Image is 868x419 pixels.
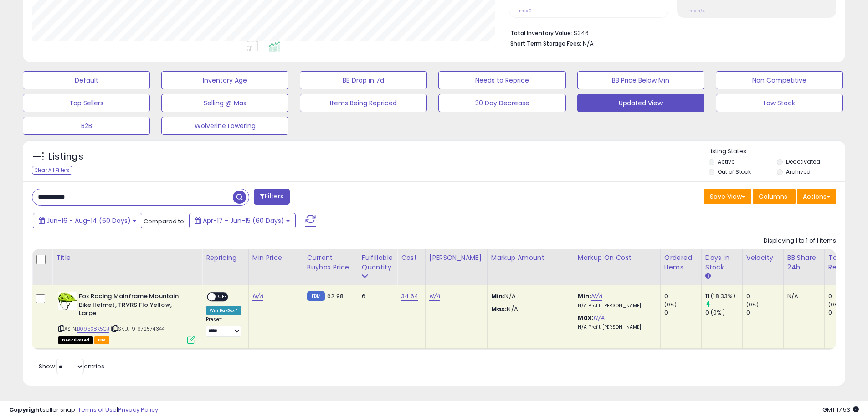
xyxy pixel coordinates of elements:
div: Displaying 1 to 1 of 1 items [764,237,836,245]
div: Repricing [206,253,245,263]
a: N/A [593,313,604,322]
span: 62.98 [327,292,344,300]
div: 11 (18.33%) [705,292,742,300]
strong: Max: [491,305,507,313]
div: 0 [664,292,701,300]
p: N/A Profit [PERSON_NAME] [578,324,653,331]
button: Top Sellers [23,94,150,112]
button: Items Being Repriced [300,94,427,112]
strong: Min: [491,292,505,300]
h5: Listings [48,150,83,163]
a: 34.64 [401,292,418,301]
button: Save View [704,189,751,204]
div: ASIN: [58,292,195,343]
b: Short Term Storage Fees: [510,40,581,47]
a: B095X8K5CJ [77,325,109,333]
button: Selling @ Max [161,94,288,112]
a: N/A [429,292,440,301]
small: (0%) [746,301,759,308]
button: Inventory Age [161,71,288,89]
div: [PERSON_NAME] [429,253,483,263]
div: Days In Stock [705,253,739,272]
a: N/A [252,292,263,301]
button: Low Stock [716,94,843,112]
div: N/A [787,292,817,300]
div: Markup Amount [491,253,570,263]
b: Min: [578,292,591,300]
button: Columns [753,189,796,204]
div: Ordered Items [664,253,698,272]
button: Actions [797,189,836,204]
span: Columns [759,192,787,201]
div: Clear All Filters [32,166,72,175]
span: OFF [216,293,230,301]
button: Non Competitive [716,71,843,89]
div: 0 [828,309,865,317]
span: Jun-16 - Aug-14 (60 Days) [46,216,131,225]
p: N/A Profit [PERSON_NAME] [578,303,653,309]
a: Terms of Use [78,405,117,414]
span: FBA [94,336,110,344]
span: 2025-08-15 17:53 GMT [822,405,859,414]
small: Prev: N/A [687,8,705,14]
div: Win BuyBox * [206,306,241,315]
div: 0 [664,309,701,317]
th: The percentage added to the cost of goods (COGS) that forms the calculator for Min & Max prices. [574,249,660,285]
button: 30 Day Decrease [438,94,565,112]
span: Compared to: [144,217,185,226]
b: Total Inventory Value: [510,29,572,37]
span: Show: entries [39,362,104,371]
button: B2B [23,117,150,135]
button: Apr-17 - Jun-15 (60 Days) [189,213,296,228]
div: Min Price [252,253,299,263]
p: N/A [491,305,567,313]
small: (0%) [664,301,677,308]
a: N/A [591,292,602,301]
div: Preset: [206,316,241,337]
div: Velocity [746,253,780,263]
button: Default [23,71,150,89]
span: | SKU: 191972574344 [111,325,164,332]
a: Privacy Policy [118,405,158,414]
span: Apr-17 - Jun-15 (60 Days) [203,216,284,225]
div: 0 [746,309,783,317]
label: Archived [786,168,811,176]
button: BB Drop in 7d [300,71,427,89]
div: seller snap | | [9,406,158,414]
div: 0 [746,292,783,300]
p: N/A [491,292,567,300]
button: Updated View [577,94,704,112]
button: BB Price Below Min [577,71,704,89]
small: Days In Stock. [705,272,711,280]
span: N/A [583,39,594,48]
label: Out of Stock [718,168,751,176]
button: Filters [254,189,289,205]
div: Title [56,253,198,263]
small: (0%) [828,301,841,308]
button: Wolverine Lowering [161,117,288,135]
div: 0 [828,292,865,300]
label: Active [718,158,734,166]
div: Total Rev. [828,253,862,272]
strong: Copyright [9,405,42,414]
small: FBM [307,291,325,301]
p: Listing States: [709,147,845,156]
div: Cost [401,253,421,263]
div: Markup on Cost [578,253,657,263]
button: Needs to Reprice [438,71,565,89]
label: Deactivated [786,158,820,166]
b: Fox Racing Mainframe Mountain Bike Helmet, TRVRS Flo Yellow, Large [79,292,190,320]
div: Current Buybox Price [307,253,354,272]
b: Max: [578,313,594,322]
div: 0 (0%) [705,309,742,317]
span: All listings that are unavailable for purchase on Amazon for any reason other than out-of-stock [58,336,93,344]
div: BB Share 24h. [787,253,821,272]
li: $346 [510,27,829,38]
button: Jun-16 - Aug-14 (60 Days) [33,213,142,228]
div: 6 [362,292,390,300]
div: Fulfillable Quantity [362,253,393,272]
small: Prev: 0 [519,8,532,14]
img: 411akbVmm3L._SL40_.jpg [58,292,77,310]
